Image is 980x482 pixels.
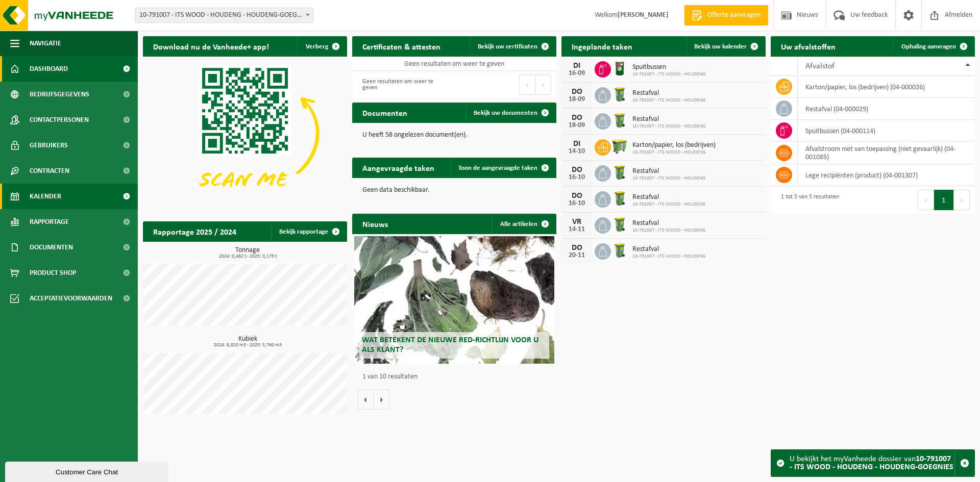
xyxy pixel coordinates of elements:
[362,132,546,139] p: U heeft 58 ongelezen document(en).
[798,142,975,164] td: afvalstroom niet van toepassing (niet gevaarlijk) (04-001085)
[798,76,975,98] td: karton/papier, los (bedrijven) (04-000026)
[478,43,537,50] span: Bekijk uw certificaten
[771,36,846,56] h2: Uw afvalstoffen
[567,88,587,96] div: DO
[632,245,705,253] span: Restafval
[148,247,347,259] h3: Tonnage
[790,455,953,471] strong: 10-791007 - ITS WOOD - HOUDENG - HOUDENG-GOEGNIES
[567,114,587,122] div: DO
[611,216,628,233] img: WB-0240-HPE-GN-50
[611,112,628,129] img: WB-0240-HPE-GN-50
[30,82,89,107] span: Bedrijfsgegevens
[352,103,418,122] h2: Documenten
[611,164,628,181] img: WB-0240-HPE-GN-50
[632,141,716,149] span: Karton/papier, los (bedrijven)
[148,254,347,259] span: 2024: 0,462 t - 2025: 0,175 t
[567,96,587,103] div: 18-09
[465,103,555,123] a: Bekijk uw documenten
[135,8,313,23] span: 10-791007 - ITS WOOD - HOUDENG - HOUDENG-GOEGNIES
[632,123,705,130] span: 10-791007 - ITS WOOD - HOUDENG
[776,189,839,211] div: 1 tot 5 van 5 resultaten
[362,336,538,354] span: Wat betekent de nieuwe RED-richtlijn voor u als klant?
[474,110,537,116] span: Bekijk uw documenten
[148,336,347,348] h3: Kubiek
[632,201,705,208] span: 10-791007 - ITS WOOD - HOUDENG
[30,286,112,311] span: Acceptatievoorwaarden
[684,5,768,26] a: Offerte aanvragen
[805,62,835,70] span: Afvalstof
[798,120,975,142] td: spuitbussen (04-000114)
[143,36,279,56] h2: Download nu de Vanheede+ app!
[611,190,628,207] img: WB-0240-HPE-GN-50
[143,221,247,241] h2: Rapportage 2025 / 2024
[632,253,705,260] span: 10-791007 - ITS WOOD - HOUDENG
[632,97,705,104] span: 10-791007 - ITS WOOD - HOUDENG
[519,74,535,95] button: Previous
[30,31,61,56] span: Navigatie
[611,138,628,155] img: WB-0660-HPE-GN-50
[5,460,170,482] iframe: chat widget
[30,184,61,209] span: Kalender
[352,214,398,234] h2: Nieuws
[30,107,89,133] span: Contactpersonen
[632,175,705,182] span: 10-791007 - ITS WOOD - HOUDENG
[30,260,76,286] span: Product Shop
[535,74,551,95] button: Next
[298,36,346,57] button: Verberg
[705,10,763,20] span: Offerte aanvragen
[458,165,537,171] span: Toon de aangevraagde taken
[567,226,587,233] div: 14-11
[694,43,747,50] span: Bekijk uw kalender
[352,57,556,71] td: Geen resultaten om weer te geven
[567,62,587,70] div: DI
[354,236,554,364] a: Wat betekent de nieuwe RED-richtlijn voor u als klant?
[567,192,587,200] div: DO
[611,86,628,103] img: WB-0240-HPE-GN-50
[954,190,970,210] button: Next
[352,158,445,177] h2: Aangevraagde taken
[567,122,587,129] div: 18-09
[450,158,555,178] a: Toon de aangevraagde taken
[143,57,347,210] img: Download de VHEPlus App
[798,164,975,186] td: lege recipiënten (product) (04-001307)
[470,36,555,57] a: Bekijk uw certificaten
[30,133,68,158] span: Gebruikers
[934,190,954,210] button: 1
[632,71,705,78] span: 10-791007 - ITS WOOD - HOUDENG
[632,63,705,71] span: Spuitbussen
[567,148,587,155] div: 14-10
[30,235,73,260] span: Documenten
[611,60,628,77] img: PB-OT-0200-MET-00-03
[632,149,716,156] span: 10-791007 - ITS WOOD - HOUDENG
[357,389,374,410] button: Vorige
[30,209,69,235] span: Rapportage
[567,166,587,174] div: DO
[567,244,587,252] div: DO
[686,36,765,57] a: Bekijk uw kalender
[611,242,628,259] img: WB-0240-HPE-GN-50
[561,36,643,56] h2: Ingeplande taken
[357,73,449,96] div: Geen resultaten om weer te geven
[135,8,313,22] span: 10-791007 - ITS WOOD - HOUDENG - HOUDENG-GOEGNIES
[30,158,69,184] span: Contracten
[632,89,705,97] span: Restafval
[306,43,328,50] span: Verberg
[632,115,705,123] span: Restafval
[618,11,669,19] strong: [PERSON_NAME]
[352,36,451,56] h2: Certificaten & attesten
[567,70,587,77] div: 16-09
[632,167,705,175] span: Restafval
[567,218,587,226] div: VR
[148,343,347,348] span: 2024: 8,820 m3 - 2025: 5,760 m3
[30,56,68,82] span: Dashboard
[374,389,389,410] button: Volgende
[632,227,705,234] span: 10-791007 - ITS WOOD - HOUDENG
[492,214,555,234] a: Alle artikelen
[901,43,956,50] span: Ophaling aanvragen
[271,221,346,242] a: Bekijk rapportage
[567,174,587,181] div: 16-10
[567,200,587,207] div: 16-10
[918,190,934,210] button: Previous
[362,373,551,380] p: 1 van 10 resultaten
